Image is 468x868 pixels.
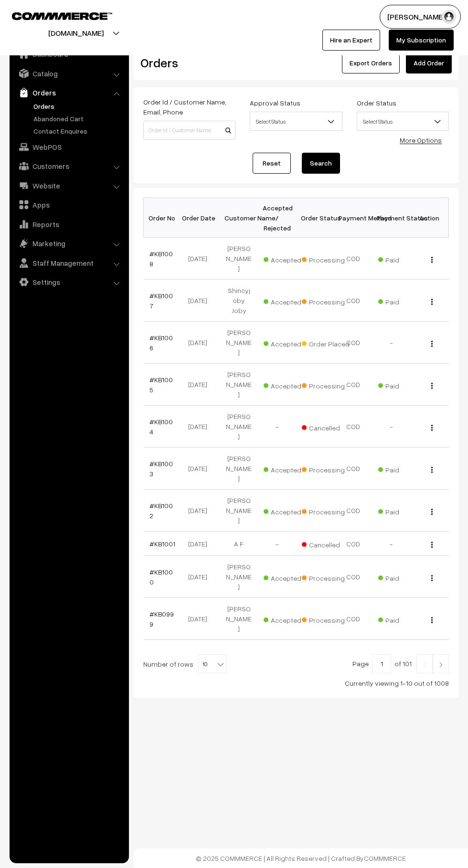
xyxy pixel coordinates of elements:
[431,575,433,581] img: Menu
[394,659,412,668] span: of 101
[250,98,300,108] label: Approval Status
[431,617,433,623] img: Menu
[181,448,220,490] td: [DATE]
[372,532,411,556] td: -
[149,502,173,520] a: #KB1002
[378,294,426,307] span: Paid
[181,280,220,322] td: [DATE]
[334,280,372,322] td: COD
[220,364,258,406] td: [PERSON_NAME]
[431,542,433,548] img: Menu
[220,448,258,490] td: [PERSON_NAME]
[380,5,461,29] button: [PERSON_NAME]…
[220,532,258,556] td: A F
[357,112,449,131] span: Select Status
[264,462,311,475] span: Accepted
[389,30,454,51] a: My Subscription
[372,406,411,448] td: -
[378,571,426,583] span: Paid
[334,598,372,640] td: COD
[181,406,220,448] td: [DATE]
[334,238,372,280] td: COD
[149,418,173,436] a: #KB1004
[149,460,173,478] a: #KB1003
[12,12,112,20] img: COMMMERCE
[334,490,372,532] td: COD
[149,540,175,548] a: #KB1001
[302,252,350,265] span: Processing
[372,198,411,238] th: Payment Status
[144,198,182,238] th: Order No
[264,252,311,265] span: Accepted
[364,854,406,862] a: COMMMERCE
[258,406,296,448] td: -
[220,322,258,364] td: [PERSON_NAME]
[378,378,426,391] span: Paid
[12,254,126,272] a: Staff Management
[12,10,96,21] a: COMMMERCE
[431,341,433,347] img: Menu
[149,250,173,268] a: #KB1008
[302,294,350,307] span: Processing
[264,613,311,625] span: Accepted
[322,30,380,51] a: Hire an Expert
[220,406,258,448] td: [PERSON_NAME]
[296,198,334,238] th: Order Status
[149,610,174,628] a: #KB0999
[258,532,296,556] td: -
[12,65,126,82] a: Catalog
[199,655,226,674] span: 10
[12,196,126,213] a: Apps
[250,112,342,131] span: Select Status
[181,364,220,406] td: [DATE]
[264,378,311,391] span: Accepted
[143,659,193,669] span: Number of rows
[181,532,220,556] td: [DATE]
[181,198,220,238] th: Order Date
[420,662,429,668] img: Left
[250,113,341,130] span: Select Status
[378,252,426,265] span: Paid
[149,376,173,394] a: #KB1005
[431,467,433,473] img: Menu
[149,334,173,352] a: #KB1006
[264,504,311,517] span: Accepted
[181,322,220,364] td: [DATE]
[302,378,350,391] span: Processing
[181,598,220,640] td: [DATE]
[149,568,173,586] a: #KB1000
[431,425,433,431] img: Menu
[143,97,235,117] label: Order Id / Customer Name, Email, Phone
[198,654,227,673] span: 10
[220,280,258,322] td: Shincyjoby Joby
[302,571,350,583] span: Processing
[220,198,258,238] th: Customer Name
[442,10,456,24] img: user
[431,383,433,389] img: Menu
[302,613,350,625] span: Processing
[372,322,411,364] td: -
[406,52,452,73] a: Add Order
[302,420,350,433] span: Cancelled
[31,101,126,111] a: Orders
[220,556,258,598] td: [PERSON_NAME]
[431,509,433,515] img: Menu
[302,336,350,349] span: Order Placed
[411,198,449,238] th: Action
[378,462,426,475] span: Paid
[431,257,433,263] img: Menu
[302,462,350,475] span: Processing
[149,292,173,310] a: #KB1007
[302,504,350,517] span: Processing
[181,490,220,532] td: [DATE]
[334,406,372,448] td: COD
[12,235,126,252] a: Marketing
[220,238,258,280] td: [PERSON_NAME]
[436,662,445,668] img: Right
[334,556,372,598] td: COD
[264,336,311,349] span: Accepted
[334,364,372,406] td: COD
[431,299,433,305] img: Menu
[220,598,258,640] td: [PERSON_NAME]
[302,537,350,550] span: Cancelled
